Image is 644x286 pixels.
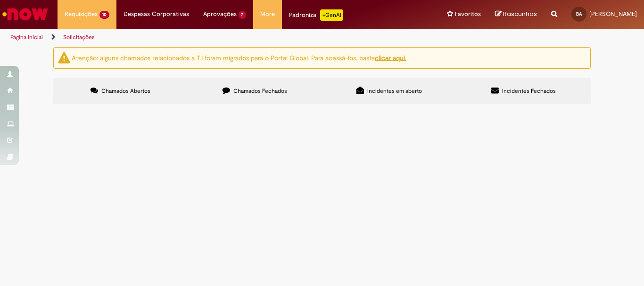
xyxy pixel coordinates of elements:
[63,33,95,41] a: Solicitações
[99,11,109,19] span: 10
[589,10,637,18] span: [PERSON_NAME]
[260,9,275,19] span: More
[233,87,287,95] span: Chamados Fechados
[455,9,481,19] span: Favoritos
[124,9,189,19] span: Despesas Corporativas
[203,9,237,19] span: Aprovações
[72,53,406,62] ng-bind-html: Atenção: alguns chamados relacionados a T.I foram migrados para o Portal Global. Para acessá-los,...
[65,9,98,19] span: Requisições
[502,87,556,95] span: Incidentes Fechados
[375,53,406,62] a: clicar aqui.
[7,29,422,46] ul: Trilhas de página
[503,9,537,18] span: Rascunhos
[576,11,582,17] span: BA
[239,11,247,19] span: 7
[10,33,43,41] a: Página inicial
[1,5,50,24] img: ServiceNow
[495,10,537,19] a: Rascunhos
[367,87,422,95] span: Incidentes em aberto
[320,9,343,21] p: +GenAi
[289,9,343,21] div: Padroniza
[101,87,150,95] span: Chamados Abertos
